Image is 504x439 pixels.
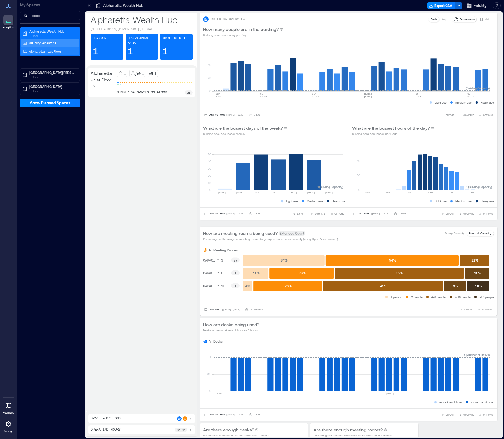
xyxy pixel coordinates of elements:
[455,199,472,203] p: Medium use
[216,392,224,395] text: [DATE]
[203,433,269,438] p: Percentage of desks in use for more than 1 minute
[203,26,279,33] p: How many people are in the building?
[2,417,15,435] a: Settings
[467,93,472,95] text: OCT
[29,33,76,38] p: 1 Floor
[464,308,473,311] span: EXPORT
[203,112,246,118] button: Last 90 Days |[DATE]-[DATE]
[91,70,115,83] p: Alpharetta - 1st Floor
[91,14,193,25] p: Alpharetta Wealth Hub
[483,113,493,117] span: OPTIONS
[20,99,80,107] button: Show Planned Spaces
[260,95,267,98] text: 14-20
[286,199,298,203] p: Light use
[203,272,223,275] text: CAPACITY 6
[297,212,306,215] span: EXPORT
[254,113,260,117] p: 1 Day
[396,271,403,275] text: 53 %
[446,413,454,416] span: EXPORT
[455,295,471,299] p: 7-10 people
[207,372,211,376] tspan: 0.5
[1,13,15,31] a: Analytics
[203,125,283,131] p: What are the busiest days of the week?
[459,307,474,312] button: EXPORT
[155,71,156,76] p: 1
[474,271,481,275] text: 10 %
[135,71,136,76] p: /
[211,17,245,21] p: BUILDING OVERVIEW
[469,231,491,236] p: Show all Capacity
[29,29,76,33] p: Alpharetta Wealth Hub
[249,308,263,311] p: 15 minutes
[29,49,61,54] p: Alpharetta - 1st Floor
[4,430,13,433] p: Settings
[365,191,370,194] text: 12am
[364,95,372,98] text: [DATE]
[128,36,156,45] p: Desk-sharing ratio
[481,100,494,105] p: Heavy use
[29,89,76,93] p: 1 Floor
[285,284,292,288] text: 28 %
[216,95,221,98] text: 7-13
[281,258,288,262] text: 34 %
[446,113,454,117] span: EXPORT
[162,46,168,57] p: 1
[314,433,392,438] p: Percentage of meeting rooms in use for more than 1 minute
[440,211,455,217] button: EXPORT
[103,3,143,8] p: Alpharetta Wealth Hub
[485,17,491,21] p: Visits
[203,211,246,217] button: Last 90 Days |[DATE]-[DATE]
[203,284,225,288] text: CAPACITY 13
[386,191,390,194] text: 4am
[439,400,462,404] p: more than 1 hour
[312,93,316,95] text: SEP
[458,412,475,418] button: COMPARE
[236,191,244,194] text: [DATE]
[312,95,319,98] text: 21-27
[208,181,211,184] tspan: 10
[483,413,493,416] span: OPTIONS
[209,89,211,93] tspan: 0
[352,125,430,131] p: What are the busiest hours of the day?
[3,26,14,29] p: Analytics
[177,428,185,432] p: 8a - 6p
[203,237,338,241] p: Percentage of the usage of meeting rooms by group size and room capacity (using Open Area sensors)
[471,258,478,262] text: 12 %
[474,3,487,8] span: Fidelity
[441,17,446,21] p: Avg
[398,212,406,215] p: 1 Hour
[449,191,454,194] text: 4pm
[203,328,259,332] p: Desks in use for at least 1 hour vs 3 hours
[389,258,396,262] text: 54 %
[427,2,455,9] button: Export CSV
[478,211,494,217] button: OPTIONS
[307,191,315,194] text: [DATE]
[475,284,482,288] text: 10 %
[445,231,464,236] p: Group Capacity
[93,46,98,57] p: 1
[218,191,226,194] text: [DATE]
[254,413,260,416] p: 1 Day
[142,71,144,76] p: 1
[309,211,327,217] button: COMPARE
[314,426,383,433] p: Are there enough meeting rooms?
[431,295,446,299] p: 4-6 people
[467,95,474,98] text: 12-18
[203,131,287,136] p: Building peak occupancy weekly
[260,93,264,95] text: SEP
[245,284,250,288] text: 4 %
[203,230,278,237] p: How are meeting rooms being used?
[440,112,455,118] button: EXPORT
[208,63,211,66] tspan: 40
[29,75,76,79] p: 1 Floor
[289,191,297,194] text: [DATE]
[299,271,306,275] text: 26 %
[93,36,108,41] p: Headcount
[208,167,211,170] tspan: 30
[203,412,246,418] button: Last 90 Days |[DATE]-[DATE]
[471,400,494,404] p: more than 3 hour
[187,90,190,95] p: 36
[203,259,223,263] text: CAPACITY 3
[428,191,433,194] text: 12pm
[209,389,211,392] tspan: 0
